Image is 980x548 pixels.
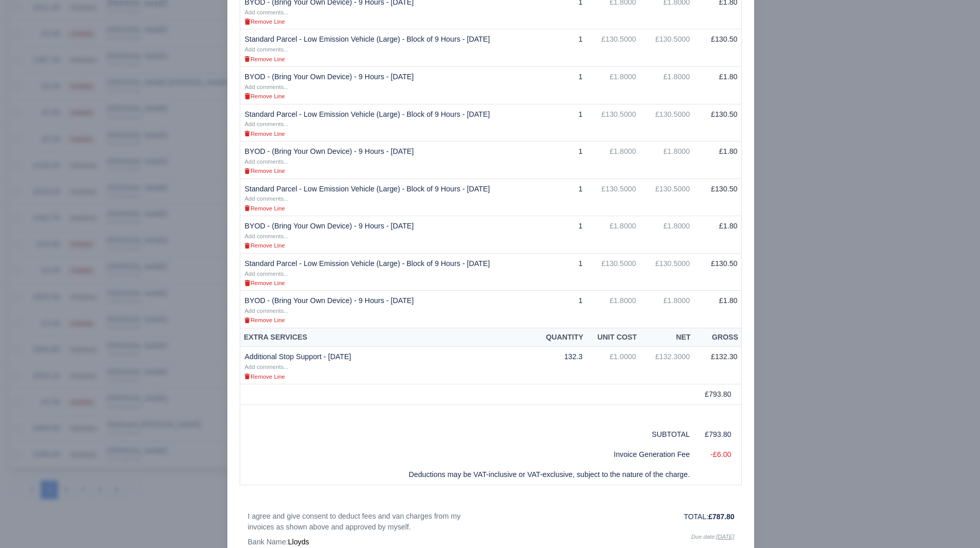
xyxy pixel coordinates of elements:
[240,253,536,291] td: Standard Parcel - Low Emission Vehicle (Large) - Block of 9 Hours - [DATE]
[694,425,742,445] td: £793.80
[244,241,284,249] a: Remove Line
[244,45,288,53] a: Add comments...
[244,121,288,127] small: Add comments...
[536,29,586,67] td: 1
[694,104,742,142] td: £130.50
[244,271,288,277] small: Add comments...
[244,129,284,137] a: Remove Line
[244,233,288,239] small: Add comments...
[586,347,640,384] td: £1.0000
[240,465,694,485] td: Deductions may be VAT-inclusive or VAT-exclusive, subject to the nature of the charge.
[694,179,742,216] td: £130.50
[244,232,288,240] a: Add comments...
[244,157,288,165] a: Add comments...
[694,216,742,254] td: £1.80
[244,55,284,63] a: Remove Line
[536,253,586,291] td: 1
[691,534,735,540] i: Due date:
[640,179,694,216] td: £130.5000
[244,46,288,52] small: Add comments...
[244,278,284,287] a: Remove Line
[536,67,586,104] td: 1
[586,29,640,67] td: £130.5000
[536,216,586,254] td: 1
[244,131,284,137] small: Remove Line
[586,253,640,291] td: £130.5000
[244,8,288,16] a: Add comments...
[244,372,284,380] a: Remove Line
[694,67,742,104] td: £1.80
[244,168,284,174] small: Remove Line
[244,374,284,380] small: Remove Line
[244,19,284,25] small: Remove Line
[694,29,742,67] td: £130.50
[640,67,694,104] td: £1.8000
[244,93,284,99] small: Remove Line
[536,328,586,347] th: Quantity
[244,82,288,91] a: Add comments...
[244,9,288,15] small: Add comments...
[716,534,734,540] u: [DATE]
[244,204,284,212] a: Remove Line
[244,315,284,324] a: Remove Line
[240,29,536,67] td: Standard Parcel - Low Emission Vehicle (Large) - Block of 9 Hours - [DATE]
[244,194,288,202] a: Add comments...
[640,347,694,384] td: £132.3000
[640,291,694,328] td: £1.8000
[694,142,742,179] td: £1.80
[586,104,640,142] td: £130.5000
[244,242,284,249] small: Remove Line
[244,205,284,211] small: Remove Line
[694,328,742,347] th: Gross
[247,511,483,533] p: I agree and give consent to deduct fees and van charges from my invoices as shown above and appro...
[240,67,536,104] td: BYOD - (Bring Your Own Device) - 9 Hours - [DATE]
[929,499,980,548] iframe: Chat Widget
[708,512,735,521] strong: £787.80
[586,179,640,216] td: £130.5000
[244,280,284,286] small: Remove Line
[244,84,288,90] small: Add comments...
[536,347,586,384] td: 132.3
[586,291,640,328] td: £1.8000
[586,216,640,254] td: £1.8000
[240,216,536,254] td: BYOD - (Bring Your Own Device) - 9 Hours - [DATE]
[240,104,536,142] td: Standard Parcel - Low Emission Vehicle (Large) - Block of 9 Hours - [DATE]
[244,317,284,323] small: Remove Line
[694,347,742,384] td: £132.30
[244,196,288,202] small: Add comments...
[244,308,288,314] small: Add comments...
[240,328,536,347] th: Extra Services
[640,425,694,445] td: SUBTOTAL
[244,56,284,62] small: Remove Line
[536,142,586,179] td: 1
[536,179,586,216] td: 1
[240,445,694,465] td: Invoice Generation Fee
[244,166,284,174] a: Remove Line
[536,104,586,142] td: 1
[240,142,536,179] td: BYOD - (Bring Your Own Device) - 9 Hours - [DATE]
[694,445,742,465] td: -£6.00
[640,328,694,347] th: Net
[586,142,640,179] td: £1.8000
[640,142,694,179] td: £1.8000
[694,291,742,328] td: £1.80
[640,104,694,142] td: £130.5000
[694,384,742,404] td: £793.80
[244,362,288,370] a: Add comments...
[640,216,694,254] td: £1.8000
[240,179,536,216] td: Standard Parcel - Low Emission Vehicle (Large) - Block of 9 Hours - [DATE]
[244,306,288,314] a: Add comments...
[240,291,536,328] td: BYOD - (Bring Your Own Device) - 9 Hours - [DATE]
[247,537,483,547] p: Bank Name:
[586,67,640,104] td: £1.8000
[694,253,742,291] td: £130.50
[498,511,734,522] p: TOTAL:
[244,269,288,277] a: Add comments...
[244,119,288,128] a: Add comments...
[244,92,284,100] a: Remove Line
[244,364,288,370] small: Add comments...
[586,328,640,347] th: Unit Cost
[536,291,586,328] td: 1
[240,347,536,384] td: Additional Stop Support - [DATE]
